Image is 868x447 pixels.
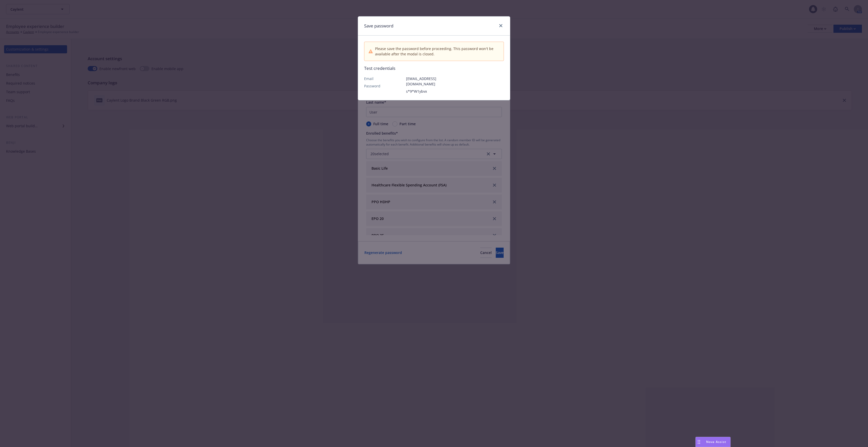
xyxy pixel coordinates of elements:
[375,46,500,57] span: Please save the password before proceeding. This password won't be available after the modal is c...
[706,440,726,444] span: Nova Assist
[406,76,448,87] p: [EMAIL_ADDRESS][DOMAIN_NAME]
[498,23,504,29] a: close
[695,437,731,447] button: Nova Assist
[364,76,406,81] p: Email
[364,65,504,72] p: Test credentials
[696,437,702,447] div: Drag to move
[364,23,393,29] h1: Save password
[406,89,448,94] p: s*9*W1ybvx
[364,83,406,89] p: Password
